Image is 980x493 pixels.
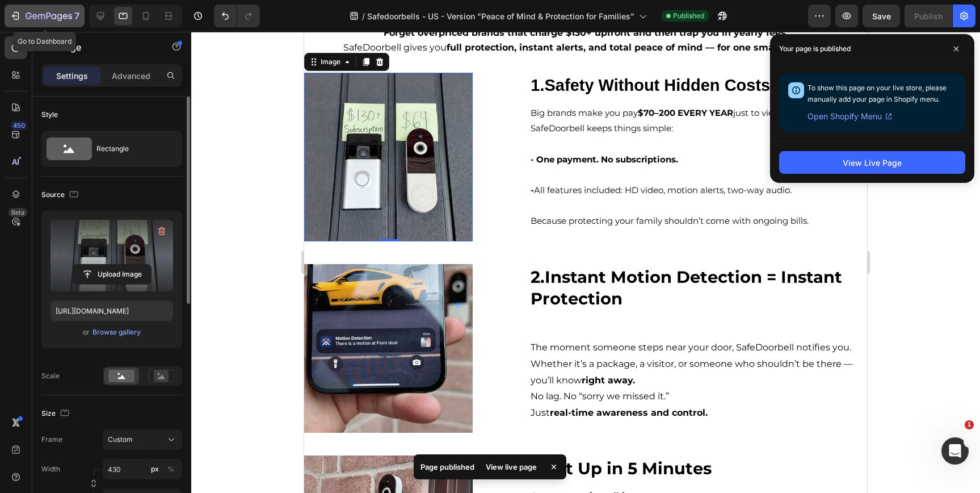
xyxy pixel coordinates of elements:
[92,327,141,338] button: Browse gallery
[479,459,544,475] div: View live page
[151,464,159,474] div: px
[92,327,141,337] div: Browse gallery
[74,9,79,23] p: 7
[941,437,969,465] iframe: Intercom live chat
[914,10,943,22] div: Publish
[41,434,62,445] label: Frame
[367,10,634,22] span: Safedoorbells - US - Version "Peace of Mind & Protection for Families"
[673,11,704,21] span: Published
[226,44,240,62] strong: 1.
[148,462,162,476] button: %
[142,10,524,21] strong: full protection, instant alerts, and total peace of mind — for one small payment.
[246,375,403,386] strong: real-time awareness and control.
[103,459,182,479] input: px%
[9,208,27,217] div: Beta
[965,420,974,429] span: 1
[420,461,474,473] p: Page published
[226,235,538,277] strong: Instant Motion Detection = Instant Protection
[843,157,902,169] div: View Live Page
[807,110,882,123] span: Open Shopify Menu
[41,110,58,120] div: Style
[226,357,562,373] p: No lag. No “sorry we missed it.”
[241,427,407,446] strong: Set Up in 5 Minutes
[226,122,374,133] strong: - One payment. No subscriptions.
[41,187,81,203] div: Source
[241,44,466,62] strong: Safety Without Hidden Costs
[304,32,867,493] iframe: Design area
[11,121,27,130] div: 450
[39,10,524,21] span: SafeDoorbell gives you
[807,83,947,103] span: To show this page on your live store, please manually add your page in Shopify menu.
[51,300,173,321] input: https://example.com/image.jpg
[863,5,900,27] button: Save
[226,235,241,255] span: 2.
[226,459,327,470] strong: Anyone can install it:
[96,136,166,162] div: Rectangle
[226,89,562,104] p: SafeDoorbell keeps things simple:
[226,73,562,89] p: Big brands make you pay just to view your own footage.
[362,10,365,22] span: /
[226,373,562,390] p: Just
[872,11,891,21] span: Save
[41,406,71,421] div: Size
[226,181,562,197] p: Because protecting your family shouldn’t come with ongoing bills.
[164,462,178,476] button: px
[226,308,562,324] p: The moment someone steps near your door, SafeDoorbell notifies you.
[905,5,952,27] button: Publish
[72,264,152,285] button: Upload Image
[214,5,260,27] div: Undo/Redo
[103,429,182,450] button: Custom
[226,151,562,166] p: All features included: HD video, motion alerts, two-way audio.
[83,325,90,339] span: or
[779,151,965,174] button: View Live Page
[14,25,39,35] div: Image
[334,76,429,86] strong: $70–200 EVERY YEAR
[41,464,60,474] label: Width
[226,153,230,164] strong: -
[226,324,562,357] p: Whether it’s a package, a visitor, or someone who shouldn’t be there — you’ll know
[5,5,85,27] button: 7
[779,43,851,55] p: Your page is published
[41,371,60,381] div: Scale
[226,427,241,446] span: 3.
[108,434,133,445] span: Custom
[55,40,152,54] p: Image
[167,464,174,474] div: %
[112,70,150,82] p: Advanced
[277,343,331,354] strong: right away.
[56,70,88,82] p: Settings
